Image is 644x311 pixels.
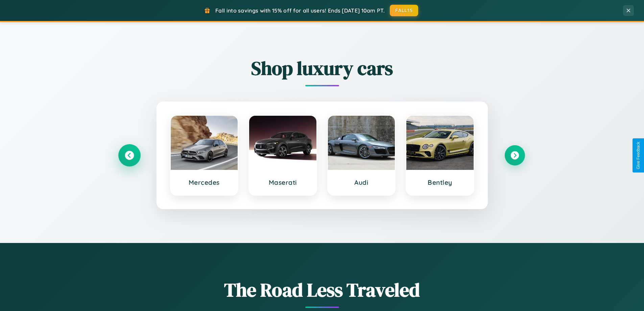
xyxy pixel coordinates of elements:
[390,5,418,16] button: FALL15
[413,178,467,186] h3: Bentley
[335,178,388,186] h3: Audi
[256,178,310,186] h3: Maserati
[215,7,385,14] span: Fall into savings with 15% off for all users! Ends [DATE] 10am PT.
[636,142,641,169] div: Give Feedback
[119,277,525,303] h1: The Road Less Traveled
[177,178,231,186] h3: Mercedes
[119,55,525,81] h2: Shop luxury cars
